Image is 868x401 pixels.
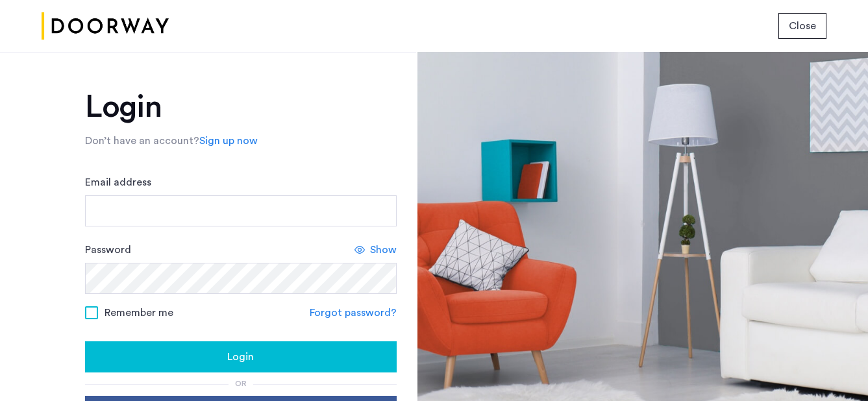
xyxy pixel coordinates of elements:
span: Login [227,349,254,365]
label: Password [85,242,131,258]
span: Remember me [105,305,173,321]
span: Close [789,18,816,34]
h1: Login [85,91,397,123]
img: logo [42,2,169,51]
a: Sign up now [199,133,258,149]
label: Email address [85,175,151,190]
a: Forgot password? [310,305,397,321]
span: Show [370,242,397,258]
button: button [778,13,826,39]
span: Don’t have an account? [85,136,199,146]
span: or [235,380,247,387]
button: button [85,341,397,372]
